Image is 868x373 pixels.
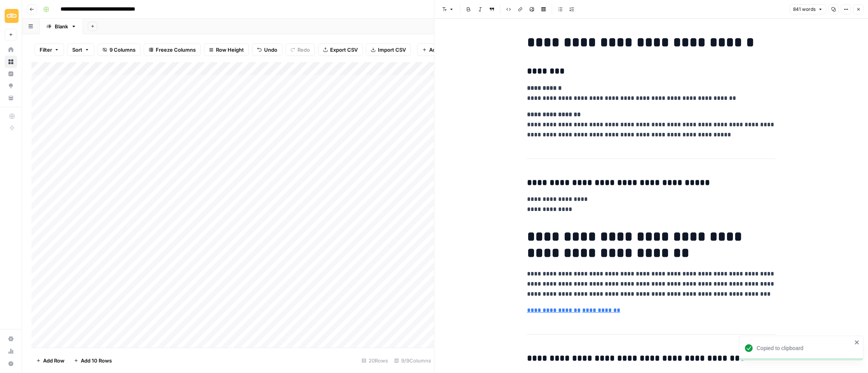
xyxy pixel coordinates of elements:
button: Row Height [204,44,249,56]
button: Add Column [417,44,464,56]
span: Add 10 Rows [81,357,112,364]
span: Filter [40,46,52,54]
span: Freeze Columns [156,46,196,54]
button: Freeze Columns [144,44,201,56]
a: Browse [5,56,17,68]
div: 20 Rows [358,354,391,367]
span: Add Row [43,357,64,364]
a: Insights [5,68,17,80]
span: Export CSV [330,46,358,54]
button: Filter [35,44,64,56]
button: Add Row [31,354,69,367]
a: Settings [5,333,17,345]
button: 9 Columns [97,44,141,56]
button: close [854,339,860,345]
button: Help + Support [5,357,17,370]
span: Sort [72,46,82,54]
span: Undo [264,46,277,54]
span: Add Column [429,46,459,54]
button: Workspace: Sinch [5,6,17,26]
span: 9 Columns [110,46,136,54]
button: Import CSV [366,44,411,56]
button: 841 words [790,4,826,14]
div: Copied to clipboard [757,344,852,352]
span: 841 words [793,6,816,13]
a: Your Data [5,92,17,104]
button: Export CSV [318,44,363,56]
a: Usage [5,345,17,357]
a: Home [5,44,17,56]
img: Sinch Logo [5,9,19,23]
span: Import CSV [378,46,406,54]
a: Opportunities [5,80,17,92]
span: Row Height [216,46,244,54]
button: Add 10 Rows [69,354,117,367]
div: 9/9 Columns [391,354,434,367]
button: Redo [285,44,315,56]
a: Blank [40,19,83,34]
span: Redo [297,46,310,54]
div: Blank [55,23,68,30]
button: Sort [67,44,94,56]
button: Undo [252,44,282,56]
